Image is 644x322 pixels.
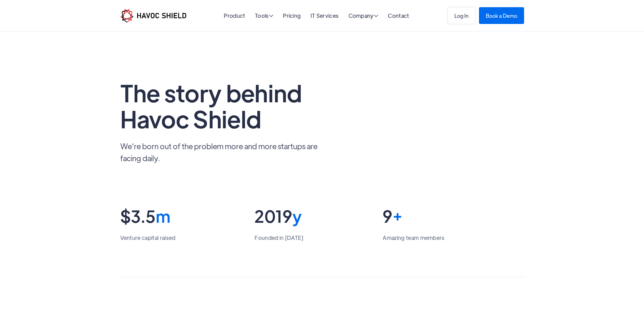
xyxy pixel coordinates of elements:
[255,13,273,20] div: Tools
[348,13,379,20] div: Company
[120,9,186,23] a: home
[447,7,476,24] a: Log In
[388,12,409,19] a: Contact
[255,13,273,20] div: Tools
[120,79,325,131] h1: The story behind Havoc Shield
[120,205,176,227] div: $3.5
[255,205,303,227] div: 2019
[269,13,273,18] span: 
[120,9,186,23] img: Havoc Shield logo
[255,233,303,243] div: Founded in [DATE]
[479,7,524,24] a: Book a Demo
[383,233,444,243] div: Amazing team members
[224,12,245,19] a: Product
[348,13,379,20] div: Company
[292,205,302,227] span: y
[383,205,444,227] div: 9
[156,205,170,227] span: m
[120,233,176,243] div: Venture capital raised
[120,140,325,164] p: We're born out of the problem more and more startups are facing daily.
[374,13,378,18] span: 
[610,289,644,322] iframe: Chat Widget
[311,12,339,19] a: IT Services
[393,205,402,227] span: +
[283,12,301,19] a: Pricing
